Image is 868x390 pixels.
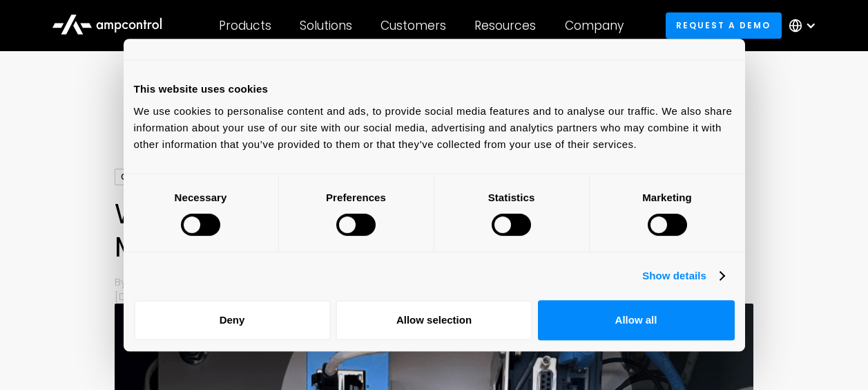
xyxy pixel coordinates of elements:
[474,18,536,33] div: Resources
[380,18,446,33] div: Customers
[115,275,130,289] p: By
[134,103,735,153] div: We use cookies to personalise content and ads, to provide social media features and to analyse ou...
[115,289,754,304] p: [DATE]
[642,192,692,203] strong: Marketing
[115,169,230,185] div: Charging Technology
[115,197,754,263] h1: What is MQTT for EV Charging, Energy Management, and Smart Charging?
[666,12,782,38] a: Request a demo
[134,81,735,98] div: This website uses cookies
[642,268,724,284] a: Show details
[219,18,271,33] div: Products
[565,18,624,33] div: Company
[175,192,227,203] strong: Necessary
[134,300,331,340] button: Deny
[336,300,532,340] button: Allow selection
[300,18,352,33] div: Solutions
[538,300,735,340] button: Allow all
[488,192,535,203] strong: Statistics
[326,192,386,203] strong: Preferences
